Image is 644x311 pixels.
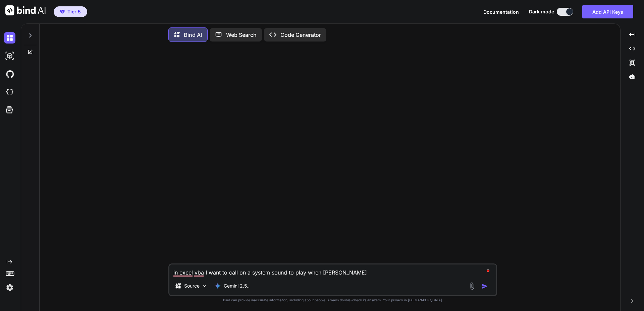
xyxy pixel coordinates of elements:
img: attachment [468,282,476,290]
img: icon [481,283,488,290]
span: Documentation [483,9,519,15]
img: githubDark [4,68,15,80]
p: Code Generator [280,31,321,39]
p: Bind AI [184,31,202,39]
p: Bind can provide inaccurate information, including about people. Always double-check its answers.... [168,298,497,303]
p: Gemini 2.5.. [224,283,250,289]
img: settings [4,282,15,293]
img: darkChat [4,32,15,44]
img: Pick Models [202,283,207,289]
img: Gemini 2.5 Pro [214,283,221,289]
img: darkAi-studio [4,50,15,62]
button: premiumTier 5 [54,6,87,17]
span: Tier 5 [67,8,81,15]
button: Add API Keys [582,5,633,18]
span: Dark mode [529,8,554,15]
p: Web Search [226,31,257,39]
img: cloudideIcon [4,86,15,98]
textarea: To enrich screen reader interactions, please activate Accessibility in Grammarly extension settings [169,264,496,277]
img: Bind AI [5,5,46,15]
img: premium [60,10,65,14]
button: Documentation [483,8,519,15]
p: Source [184,283,200,289]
